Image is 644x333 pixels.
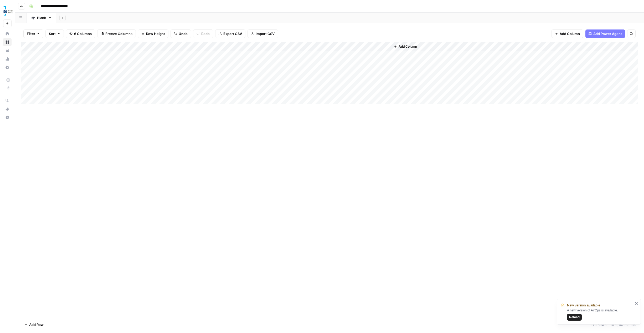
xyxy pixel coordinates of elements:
[97,29,136,38] button: Freeze Columns
[585,29,625,38] button: Add Power Agent
[3,96,12,105] a: AirOps Academy
[3,105,11,113] div: What's new?
[138,29,168,38] button: Row Height
[49,31,56,36] span: Sort
[569,315,580,320] span: Reload
[3,4,12,17] button: Workspace: TestWorkspace
[3,113,12,122] button: Help + Support
[248,29,278,38] button: Import CSV
[3,105,12,113] button: What's new?
[27,13,56,23] a: Blank
[27,31,35,36] span: Filter
[37,15,46,21] div: Blank
[171,29,191,38] button: Undo
[3,63,12,72] a: Settings
[567,308,633,321] div: A new version of AirOps is available.
[105,31,132,36] span: Freeze Columns
[66,29,95,38] button: 6 Columns
[201,31,210,36] span: Redo
[3,29,12,38] a: Home
[21,320,47,329] button: Add Row
[3,6,13,16] img: TestWorkspace Logo
[589,320,609,329] div: 5 Rows
[609,320,638,329] div: 6/6 Columns
[193,29,213,38] button: Redo
[45,29,64,38] button: Sort
[256,31,275,36] span: Import CSV
[74,31,92,36] span: 6 Columns
[552,29,583,38] button: Add Column
[29,322,44,327] span: Add Row
[179,31,188,36] span: Undo
[392,43,419,50] button: Add Column
[3,55,12,63] a: Usage
[560,31,580,36] span: Add Column
[23,29,43,38] button: Filter
[399,44,417,49] span: Add Column
[3,46,12,55] a: Your Data
[3,38,12,46] a: Browse
[567,314,582,321] button: Reload
[567,303,600,308] span: New version available
[593,31,622,36] span: Add Power Agent
[223,31,242,36] span: Export CSV
[146,31,165,36] span: Row Height
[215,29,245,38] button: Export CSV
[635,301,638,305] button: close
